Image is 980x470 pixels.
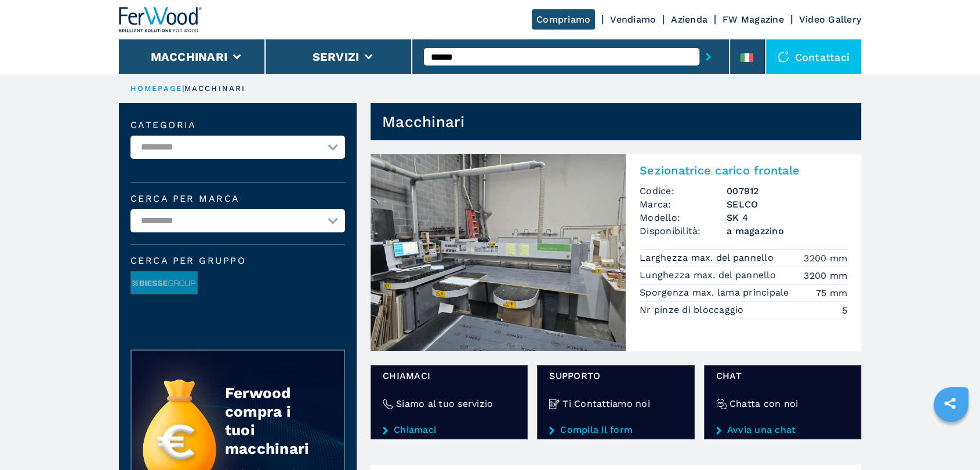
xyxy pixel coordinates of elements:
[382,112,465,131] h1: Macchinari
[383,369,516,382] span: Chiamaci
[562,397,650,410] h4: Ti Contattiamo noi
[130,84,182,93] a: HOMEPAGE
[151,50,228,64] button: Macchinari
[729,397,798,410] h4: Chatta con noi
[727,211,847,224] h3: SK 4
[766,39,862,74] div: Contattaci
[610,14,656,25] a: Vendiamo
[396,397,493,410] h4: Siamo al tuo servizio
[549,369,682,382] span: Supporto
[371,154,626,351] img: Sezionatrice carico frontale SELCO SK 4
[130,194,345,203] label: Cerca per marca
[640,269,779,282] p: Lunghezza max. del pannello
[716,425,849,435] a: Avvia una chat
[640,198,727,211] span: Marca:
[778,51,789,63] img: Contattaci
[383,425,516,435] a: Chiamaci
[532,9,595,30] a: Compriamo
[640,252,776,264] p: Larghezza max. del pannello
[184,83,245,94] p: macchinari
[716,369,849,382] span: chat
[131,272,197,295] img: image
[727,184,847,198] h3: 007912
[727,198,847,211] h3: SELCO
[182,84,184,93] span: |
[640,286,792,299] p: Sporgenza max. lama principale
[931,418,971,461] iframe: Chat
[119,7,202,32] img: Ferwood
[383,399,393,409] img: Siamo al tuo servizio
[549,399,560,409] img: Ti Contattiamo noi
[130,256,345,265] span: Cerca per Gruppo
[130,121,345,130] label: Categoria
[549,425,682,435] a: Compila il form
[727,224,847,238] span: a magazzino
[671,14,707,25] a: Azienda
[804,252,847,265] em: 3200 mm
[640,211,727,224] span: Modello:
[842,304,847,317] em: 5
[816,286,847,300] em: 75 mm
[640,184,727,198] span: Codice:
[640,163,847,177] h2: Sezionatrice carico frontale
[935,389,964,418] a: sharethis
[640,304,747,316] p: Nr pinze di bloccaggio
[804,269,847,282] em: 3200 mm
[640,224,727,238] span: Disponibilità:
[723,14,784,25] a: FW Magazine
[716,399,727,409] img: Chatta con noi
[799,14,861,25] a: Video Gallery
[312,50,359,64] button: Servizi
[371,154,861,351] a: Sezionatrice carico frontale SELCO SK 4Sezionatrice carico frontaleCodice:007912Marca:SELCOModell...
[699,43,717,70] button: submit-button
[225,384,321,458] div: Ferwood compra i tuoi macchinari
